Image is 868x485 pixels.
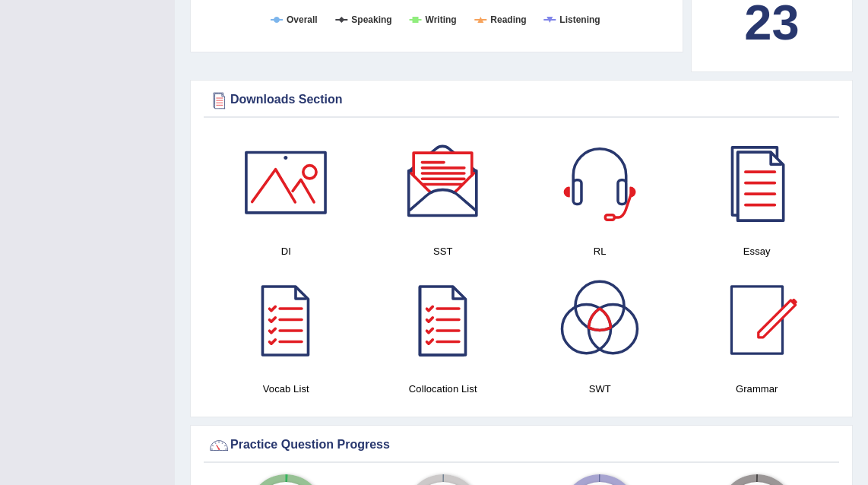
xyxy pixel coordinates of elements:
[559,14,600,25] tspan: Listening
[426,14,457,25] tspan: Writing
[207,434,835,457] div: Practice Question Progress
[529,243,671,259] h4: RL
[351,14,391,25] tspan: Speaking
[287,14,318,25] tspan: Overall
[215,381,357,397] h4: Vocab List
[686,243,828,259] h4: Essay
[372,243,515,259] h4: SST
[215,243,357,259] h4: DI
[529,381,671,397] h4: SWT
[686,381,828,397] h4: Grammar
[372,381,515,397] h4: Collocation List
[207,89,835,112] div: Downloads Section
[490,14,526,25] tspan: Reading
